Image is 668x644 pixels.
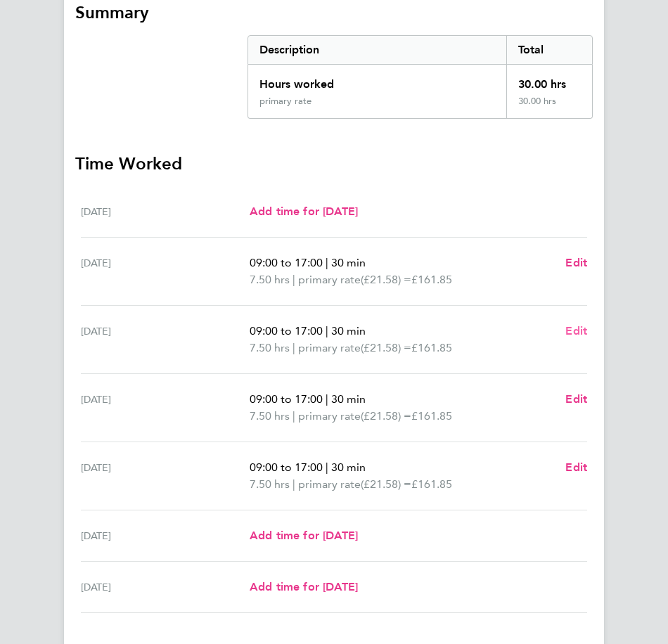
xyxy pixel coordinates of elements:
[250,273,290,286] span: 7.50 hrs
[331,392,366,406] span: 30 min
[506,65,592,96] div: 30.00 hrs
[326,324,328,337] span: |
[331,461,366,474] span: 30 min
[565,391,587,408] a: Edit
[81,579,250,595] div: [DATE]
[565,461,587,474] span: Edit
[81,255,250,288] div: [DATE]
[326,461,328,474] span: |
[565,255,587,271] a: Edit
[293,273,295,286] span: |
[250,477,290,491] span: 7.50 hrs
[411,273,452,286] span: £161.85
[361,409,411,423] span: (£21.58) =
[250,324,323,337] span: 09:00 to 17:00
[248,35,593,119] div: Summary
[248,36,506,64] div: Description
[565,392,587,406] span: Edit
[565,256,587,269] span: Edit
[250,529,358,542] span: Add time for [DATE]
[250,392,323,406] span: 09:00 to 17:00
[250,580,358,593] span: Add time for [DATE]
[298,476,361,493] span: primary rate
[293,409,295,423] span: |
[326,256,328,269] span: |
[81,527,250,544] div: [DATE]
[250,256,323,269] span: 09:00 to 17:00
[565,324,587,337] span: Edit
[259,96,311,107] div: primary rate
[565,323,587,340] a: Edit
[411,409,452,423] span: £161.85
[361,273,411,286] span: (£21.58) =
[326,392,328,406] span: |
[293,341,295,354] span: |
[250,527,358,544] a: Add time for [DATE]
[250,461,323,474] span: 09:00 to 17:00
[298,271,361,288] span: primary rate
[81,203,250,220] div: [DATE]
[506,36,592,64] div: Total
[250,203,358,220] a: Add time for [DATE]
[298,408,361,425] span: primary rate
[75,1,593,24] h3: Summary
[361,477,411,491] span: (£21.58) =
[248,65,506,96] div: Hours worked
[331,256,366,269] span: 30 min
[293,477,295,491] span: |
[361,341,411,354] span: (£21.58) =
[565,459,587,476] a: Edit
[81,323,250,356] div: [DATE]
[250,579,358,595] a: Add time for [DATE]
[81,459,250,493] div: [DATE]
[250,409,290,423] span: 7.50 hrs
[411,341,452,354] span: £161.85
[250,205,358,218] span: Add time for [DATE]
[331,324,366,337] span: 30 min
[75,153,593,175] h3: Time Worked
[298,340,361,356] span: primary rate
[250,341,290,354] span: 7.50 hrs
[81,391,250,425] div: [DATE]
[506,96,592,118] div: 30.00 hrs
[411,477,452,491] span: £161.85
